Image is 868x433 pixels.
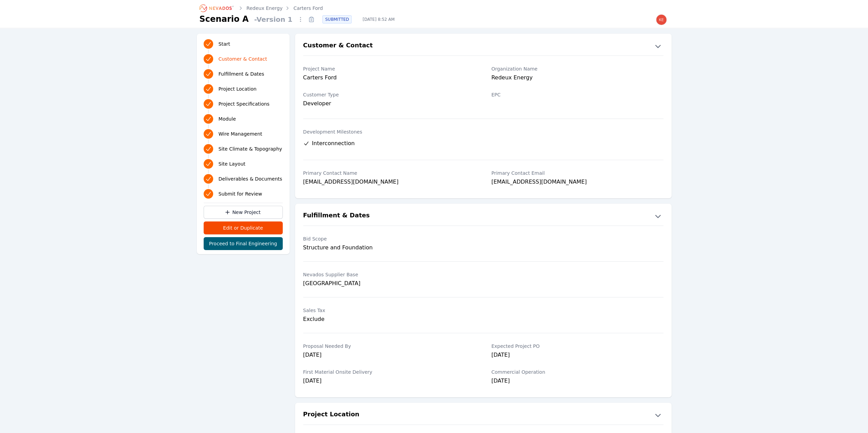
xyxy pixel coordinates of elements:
[303,244,475,252] div: Structure and Foundation
[303,170,475,176] label: Primary Contact Name
[491,343,663,350] label: Expected Project PO
[303,91,475,98] label: Customer Type
[491,351,663,360] div: [DATE]
[303,211,370,221] h2: Fulfillment & Dates
[219,56,267,62] span: Customer & Contact
[303,369,475,375] label: First Material Onsite Delivery
[303,178,475,187] div: [EMAIL_ADDRESS][DOMAIN_NAME]
[295,409,672,420] button: Project Location
[219,160,246,167] span: Site Layout
[293,5,323,12] a: Carters Ford
[295,41,672,51] button: Customer & Contact
[303,65,475,72] label: Project Name
[357,17,400,22] span: [DATE] 8:52 AM
[303,409,359,420] h2: Project Location
[303,41,373,51] h2: Customer & Contact
[219,145,282,152] span: Site Climate & Topography
[219,41,230,47] span: Start
[303,74,475,83] div: Carters Ford
[491,91,663,98] label: EPC
[491,178,663,187] div: [EMAIL_ADDRESS][DOMAIN_NAME]
[200,14,249,25] h1: Scenario A
[303,128,663,135] label: Development Milestones
[204,38,283,200] nav: Progress
[303,307,475,314] label: Sales Tax
[491,369,663,375] label: Commercial Operation
[219,130,262,137] span: Wire Management
[219,175,282,182] span: Deliverables & Documents
[204,221,283,234] button: Edit or Duplicate
[303,271,475,278] label: Nevados Supplier Base
[491,377,663,386] div: [DATE]
[219,115,236,122] span: Module
[247,5,283,12] a: Redeux Energy
[656,14,667,25] img: kevin.west@nevados.solar
[219,100,270,107] span: Project Specifications
[303,315,475,323] div: Exclude
[312,139,355,148] span: Interconnection
[219,71,264,77] span: Fulfillment & Dates
[204,237,283,250] button: Proceed to Final Engineering
[322,15,352,24] div: SUBMITTED
[295,211,672,221] button: Fulfillment & Dates
[303,351,475,360] div: [DATE]
[303,343,475,350] label: Proposal Needed By
[303,99,475,108] div: Developer
[219,86,257,92] span: Project Location
[303,377,475,386] div: [DATE]
[303,279,475,288] div: [GEOGRAPHIC_DATA]
[491,170,663,176] label: Primary Contact Email
[491,74,663,83] div: Redeux Energy
[491,65,663,72] label: Organization Name
[219,190,262,197] span: Submit for Review
[204,206,283,219] a: New Project
[251,15,295,24] span: - Version 1
[303,235,475,242] label: Bid Scope
[200,3,323,14] nav: Breadcrumb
